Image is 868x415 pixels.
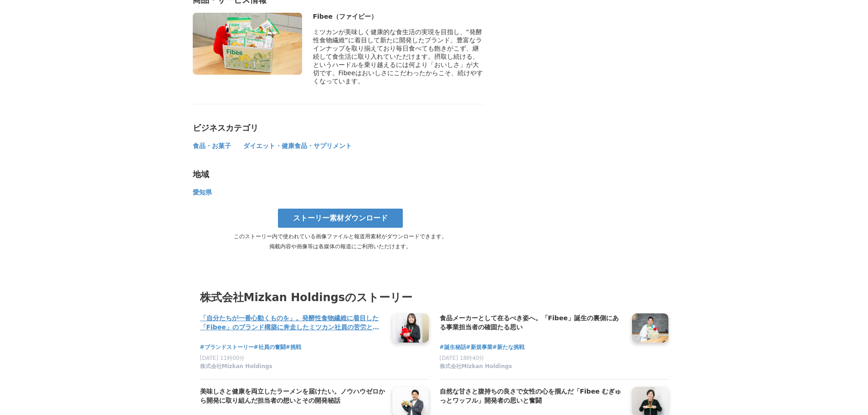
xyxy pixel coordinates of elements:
[440,363,625,372] a: 株式会社Mizkan Holdings
[200,363,272,370] span: 株式会社Mizkan Holdings
[193,13,302,75] img: thumbnail_cca614a0-050a-11f0-95a2-cf550ad52e46.jpg
[193,190,212,195] a: 愛知県
[193,123,484,133] div: ビジネスカテゴリ
[200,343,254,352] a: #ブランドストーリー
[200,387,385,405] h4: 美味しさと健康を両立したラーメンを届けたい。ノウハウゼロから開発に取り組んだ担当者の想いとその開発秘話
[200,363,385,372] a: 株式会社Mizkan Holdings
[193,189,212,196] span: 愛知県
[193,142,231,149] span: 食品・お菓子
[440,313,625,333] a: 食品メーカーとして在るべき姿へ。「Fibee」誕生の裏側にある事業担当者の確固たる思い
[200,289,668,306] h3: 株式会社Mizkan Holdingsのストーリー
[313,28,483,85] span: ミツカンが美味しく健康的な食生活の実現を目指し、“発酵性食物繊維”に着目して新たに開発したブランド。豊富なラインナップを取り揃えており毎日食べても飽きがこず、継続して食生活に取り入れていただけま...
[243,144,352,149] a: ダイエット・健康食品・サプリメント
[193,231,488,251] p: このストーリー内で使われている画像ファイルと報道用素材がダウンロードできます。 掲載内容や画像等は各媒体の報道にご利用いただけます。
[466,343,493,352] a: #新規事業
[313,13,484,21] div: Fibee（ファイビー）
[200,355,245,361] span: [DATE] 11時00分
[440,387,625,406] a: 自然な甘さと腹持ちの良さで女性の心を掴んだ「Fibee むぎゅっとワッフル」開発者の思いと奮闘
[200,313,385,333] a: 「自分たちが一番心動くものを」。発酵性食物繊維に着目した「Fibee」のブランド構築に奔走したミツカン社員の苦労と挑戦
[440,355,485,361] span: [DATE] 18時40分
[493,343,524,352] a: #新たな挑戦
[286,343,301,352] a: #挑戦
[278,209,403,228] a: ストーリー素材ダウンロード
[193,169,484,180] div: 地域
[243,142,352,149] span: ダイエット・健康食品・サプリメント
[440,363,512,370] span: 株式会社Mizkan Holdings
[254,343,286,352] a: #社員の奮闘
[440,343,466,352] a: #誕生秘話
[200,387,385,406] a: 美味しさと健康を両立したラーメンを届けたい。ノウハウゼロから開発に取り組んだ担当者の想いとその開発秘話
[440,387,625,405] h4: 自然な甘さと腹持ちの良さで女性の心を掴んだ「Fibee むぎゅっとワッフル」開発者の思いと奮闘
[193,144,232,149] a: 食品・お菓子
